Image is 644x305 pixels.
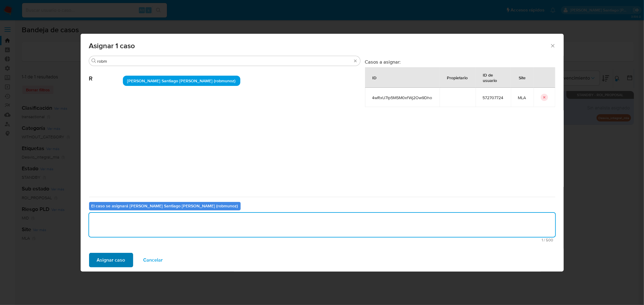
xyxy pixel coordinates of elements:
[97,253,125,267] span: Asignar caso
[98,58,352,64] input: Buscar analista
[89,66,123,82] span: R
[136,253,171,267] button: Cancelar
[365,59,555,65] h3: Casos a asignar:
[89,253,133,267] button: Asignar caso
[353,58,358,63] button: Borrar
[81,34,564,272] div: assign-modal
[365,70,384,85] div: ID
[550,43,555,48] button: Cerrar ventana
[512,70,533,85] div: Site
[91,58,96,63] button: Buscar
[440,70,475,85] div: Propietario
[123,76,240,86] div: [PERSON_NAME] Santiago [PERSON_NAME] (robmunoz)
[127,78,236,84] span: [PERSON_NAME] Santiago [PERSON_NAME] (robmunoz)
[91,238,553,242] span: Máximo 500 caracteres
[483,95,504,100] span: 572707724
[476,68,511,87] div: ID de usuario
[143,253,163,267] span: Cancelar
[91,203,238,209] b: El caso se asignará [PERSON_NAME] Santiago [PERSON_NAME] (robmunoz)
[372,95,432,100] span: 4wRxU7lp5MSM0xfWj2Ow9Dho
[518,95,526,100] span: MLA
[89,42,550,49] span: Asignar 1 caso
[541,94,548,101] button: icon-button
